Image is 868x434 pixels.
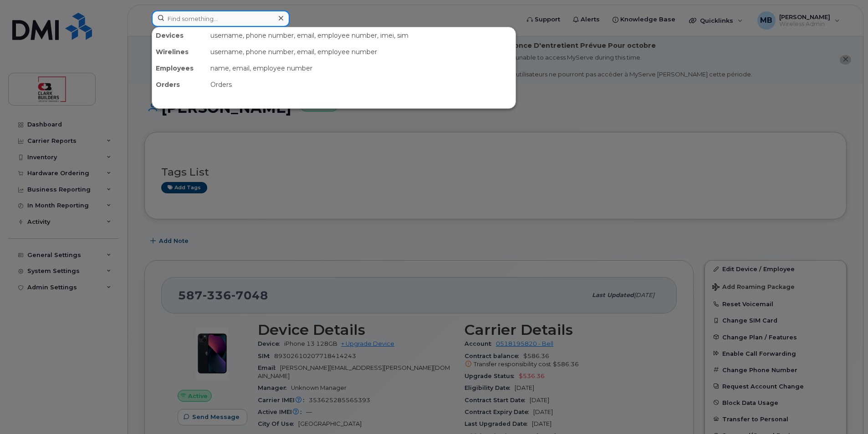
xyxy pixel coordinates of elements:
[207,60,516,76] div: name, email, employee number
[152,60,207,76] div: Employees
[152,27,207,44] div: Devices
[207,44,516,60] div: username, phone number, email, employee number
[207,27,516,44] div: username, phone number, email, employee number, imei, sim
[828,394,861,427] iframe: Messenger Launcher
[207,76,516,93] div: Orders
[152,44,207,60] div: Wirelines
[152,76,207,93] div: Orders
